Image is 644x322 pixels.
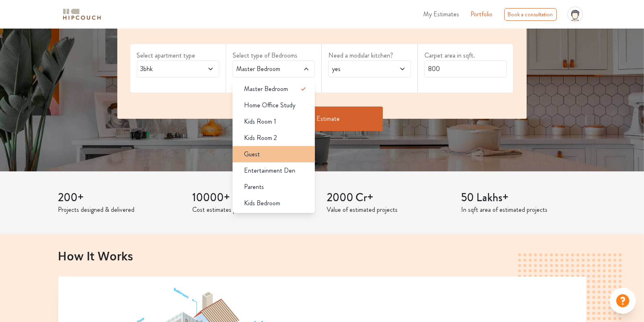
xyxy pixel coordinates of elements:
[193,191,317,205] h3: 10000+
[327,205,452,215] p: Value of estimated projects
[235,64,291,74] span: Master Bedroom
[233,78,315,86] div: select 2 more room(s)
[471,9,493,19] a: Portfolio
[137,51,219,60] label: Select apartment type
[261,107,383,131] button: Get Estimate
[58,191,183,205] h3: 200+
[328,51,411,60] label: Need a modular kitchen?
[244,166,295,175] span: Entertainment Den
[424,9,459,19] span: My Estimates
[62,5,102,24] span: logo-horizontal.svg
[193,205,317,215] p: Cost estimates provided
[330,64,387,74] span: yes
[244,100,295,110] span: Home Office Study
[244,117,276,127] span: Kids Room 1
[244,133,277,143] span: Kids Room 2
[462,191,586,205] h3: 50 Lakhs+
[58,249,586,262] h2: How It Works
[244,198,280,208] span: Kids Bedroom
[462,205,586,215] p: In sqft area of estimated projects
[244,182,264,192] span: Parents
[233,51,315,60] label: Select type of Bedrooms
[62,7,102,22] img: logo-horizontal.svg
[244,149,260,159] span: Guest
[327,191,452,205] h3: 2000 Cr+
[504,8,557,21] div: Book a consultation
[424,60,507,78] input: Enter area sqft
[424,51,507,60] label: Carpet area in sqft.
[58,205,183,215] p: Projects designed & delivered
[244,84,288,94] span: Master Bedroom
[139,64,195,74] span: 3bhk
